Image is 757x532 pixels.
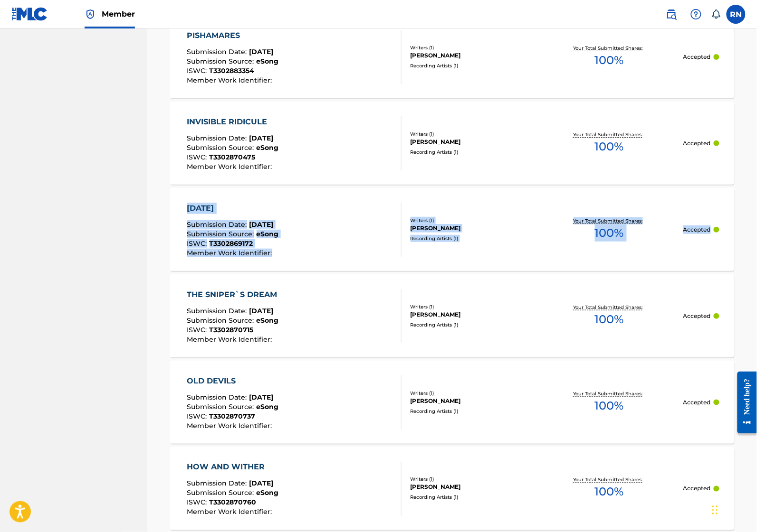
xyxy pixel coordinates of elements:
[11,7,48,21] img: MLC Logo
[574,304,645,311] p: Your Total Submitted Shares:
[411,62,536,69] div: Recording Artists ( 1 )
[187,289,282,300] div: THE SNIPER`S DREAM
[257,143,279,152] span: eSong
[666,9,677,20] img: search
[187,479,249,488] span: Submission Date :
[411,476,536,483] div: Writers ( 1 )
[187,375,279,387] div: OLD DEVILS
[187,66,210,75] span: ISWC :
[187,57,257,65] span: Submission Source :
[687,5,706,24] div: Help
[712,496,718,524] div: Drag
[187,220,249,229] span: Submission Date :
[249,479,274,488] span: [DATE]
[411,408,536,415] div: Recording Artists ( 1 )
[709,486,757,532] iframe: Chat Widget
[411,131,536,138] div: Writers ( 1 )
[170,15,734,98] a: PISHAMARESSubmission Date:[DATE]Submission Source:eSongISWC:T3302883354Member Work Identifier:Wri...
[257,230,279,238] span: eSong
[411,149,536,156] div: Recording Artists ( 1 )
[170,447,734,530] a: HOW AND WITHERSubmission Date:[DATE]Submission Source:eSongISWC:T3302870760Member Work Identifier...
[411,310,536,319] div: [PERSON_NAME]
[730,364,757,440] iframe: Resource Center
[574,390,645,397] p: Your Total Submitted Shares:
[411,494,536,501] div: Recording Artists ( 1 )
[662,5,681,24] a: Public Search
[187,316,257,325] span: Submission Source :
[187,335,275,344] span: Member Work Identifier :
[727,5,746,24] div: User Menu
[210,498,257,507] span: T3302870760
[411,397,536,405] div: [PERSON_NAME]
[187,508,275,516] span: Member Work Identifier :
[170,361,734,444] a: OLD DEVILSSubmission Date:[DATE]Submission Source:eSongISWC:T3302870737Member Work Identifier:Wri...
[249,393,274,401] span: [DATE]
[257,57,279,65] span: eSong
[187,489,257,497] span: Submission Source :
[257,489,279,497] span: eSong
[85,9,96,20] img: Top Rightsholder
[411,235,536,242] div: Recording Artists ( 1 )
[711,9,721,19] div: Notifications
[187,116,279,128] div: INVISIBLE RIDICULE
[683,485,711,493] p: Accepted
[170,188,734,271] a: [DATE]Submission Date:[DATE]Submission Source:eSongISWC:T3302869172Member Work Identifier:Writers...
[210,326,254,334] span: T3302870715
[683,312,711,320] p: Accepted
[411,138,536,146] div: [PERSON_NAME]
[411,217,536,224] div: Writers ( 1 )
[411,321,536,328] div: Recording Artists ( 1 )
[411,303,536,310] div: Writers ( 1 )
[249,307,274,315] span: [DATE]
[683,225,711,234] p: Accepted
[411,390,536,397] div: Writers ( 1 )
[595,484,624,501] span: 100 %
[249,47,274,56] span: [DATE]
[683,53,711,61] p: Accepted
[574,217,645,224] p: Your Total Submitted Shares:
[187,47,249,56] span: Submission Date :
[595,52,624,69] span: 100 %
[595,397,624,414] span: 100 %
[187,134,249,142] span: Submission Date :
[187,203,279,214] div: [DATE]
[595,138,624,155] span: 100 %
[187,307,249,315] span: Submission Date :
[683,398,711,407] p: Accepted
[683,139,711,148] p: Accepted
[170,274,734,357] a: THE SNIPER`S DREAMSubmission Date:[DATE]Submission Source:eSongISWC:T3302870715Member Work Identi...
[574,45,645,52] p: Your Total Submitted Shares:
[187,30,279,41] div: PISHAMARES
[595,224,624,242] span: 100 %
[187,393,249,401] span: Submission Date :
[210,239,253,248] span: T3302869172
[187,153,210,161] span: ISWC :
[187,143,257,152] span: Submission Source :
[187,412,210,420] span: ISWC :
[411,51,536,60] div: [PERSON_NAME]
[595,311,624,328] span: 100 %
[187,421,275,430] span: Member Work Identifier :
[411,44,536,51] div: Writers ( 1 )
[187,230,257,238] span: Submission Source :
[574,131,645,138] p: Your Total Submitted Shares:
[257,316,279,325] span: eSong
[187,326,210,334] span: ISWC :
[102,9,135,19] span: Member
[210,412,256,420] span: T3302870737
[187,249,275,257] span: Member Work Identifier :
[187,498,210,507] span: ISWC :
[187,462,279,473] div: HOW AND WITHER
[249,134,274,142] span: [DATE]
[249,220,274,229] span: [DATE]
[411,483,536,492] div: [PERSON_NAME]
[187,402,257,411] span: Submission Source :
[187,239,210,248] span: ISWC :
[187,76,275,84] span: Member Work Identifier :
[574,476,645,484] p: Your Total Submitted Shares:
[257,402,279,411] span: eSong
[411,224,536,233] div: [PERSON_NAME]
